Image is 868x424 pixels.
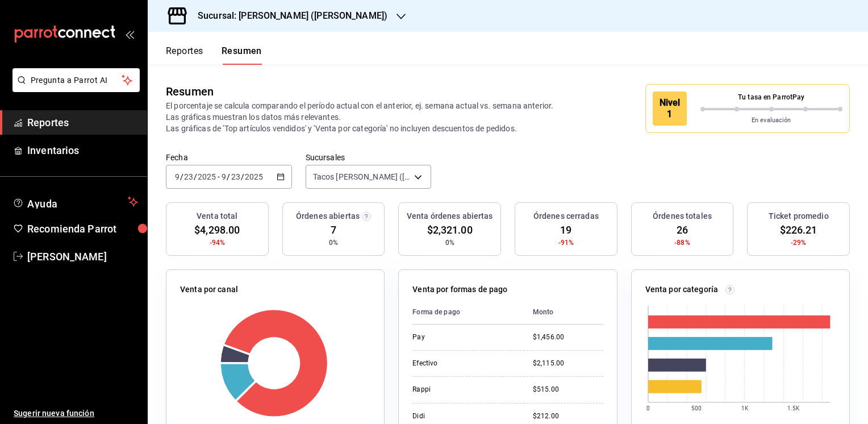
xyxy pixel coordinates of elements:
[412,385,515,394] div: Rappi
[412,359,515,368] div: Efectivo
[524,300,603,325] th: Monto
[533,359,603,368] div: $2,115.00
[241,172,244,181] span: /
[558,238,574,248] span: -91%
[445,238,454,248] span: 0%
[412,332,515,342] div: Pay
[769,210,829,222] h3: Ticket promedio
[197,172,216,181] input: ----
[31,74,122,86] span: Pregunta a Parrot AI
[427,222,473,238] span: $2,321.00
[166,45,203,65] button: Reportes
[329,238,338,248] span: 0%
[653,92,687,126] div: Nivel 1
[125,30,134,39] button: open_drawer_menu
[691,405,701,411] text: 500
[194,222,240,238] span: $4,298.00
[210,238,226,248] span: -94%
[180,172,183,181] span: /
[27,221,138,236] span: Recomienda Parrot
[533,210,599,222] h3: Órdenes cerradas
[412,411,515,421] div: Didi
[27,195,123,209] span: Ayuda
[412,284,507,296] p: Venta por formas de pago
[700,116,843,126] p: En evaluación
[412,300,524,325] th: Forma de pago
[166,83,214,100] div: Resumen
[306,153,432,161] label: Sucursales
[174,172,180,181] input: --
[407,210,493,222] h3: Venta órdenes abiertas
[560,222,571,238] span: 19
[227,172,230,181] span: /
[166,153,292,161] label: Fecha
[197,210,237,222] h3: Venta total
[780,222,817,238] span: $226.21
[221,172,227,181] input: --
[183,172,194,181] input: --
[27,249,138,264] span: [PERSON_NAME]
[218,172,220,181] span: -
[27,143,138,158] span: Inventarios
[313,171,411,182] span: Tacos [PERSON_NAME] ([PERSON_NAME])
[533,332,603,342] div: $1,456.00
[244,172,264,181] input: ----
[331,222,336,238] span: 7
[194,172,197,181] span: /
[231,172,241,181] input: --
[222,45,262,65] button: Resumen
[166,100,565,134] p: El porcentaje se calcula comparando el período actual con el anterior, ej. semana actual vs. sema...
[741,405,749,411] text: 1K
[8,82,140,94] a: Pregunta a Parrot AI
[27,115,138,130] span: Reportes
[166,45,262,65] div: navigation tabs
[646,405,650,411] text: 0
[533,411,603,421] div: $212.00
[12,68,140,92] button: Pregunta a Parrot AI
[674,238,690,248] span: -88%
[180,284,238,296] p: Venta por canal
[653,210,712,222] h3: Órdenes totales
[533,385,603,394] div: $515.00
[189,9,387,23] h3: Sucursal: [PERSON_NAME] ([PERSON_NAME])
[700,92,843,102] p: Tu tasa en ParrotPay
[645,284,719,296] p: Venta por categoría
[14,408,138,419] span: Sugerir nueva función
[787,405,800,411] text: 1.5K
[791,238,807,248] span: -29%
[296,210,360,222] h3: Órdenes abiertas
[677,222,688,238] span: 26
